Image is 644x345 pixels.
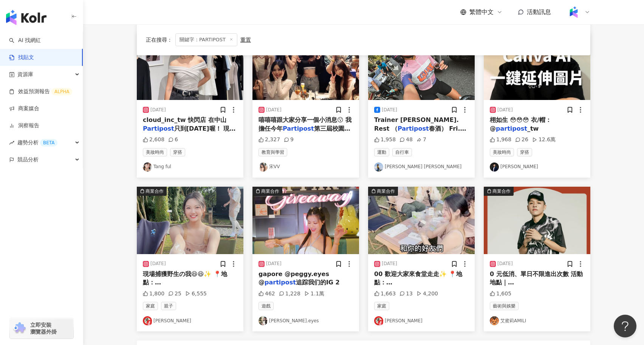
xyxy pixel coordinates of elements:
[374,290,396,298] div: 1,663
[9,105,39,112] a: 商案媒合
[143,290,164,298] div: 1,800
[261,187,279,195] div: 商業合作
[9,122,39,130] a: 洞察報告
[484,187,590,254] img: post-image
[10,318,73,339] a: chrome extension立即安裝 瀏覽器外掛
[146,187,164,195] div: 商業合作
[490,270,583,286] span: 0 元低消、單日不限進出次數 活動地點｜
[12,322,27,334] img: chrome extension
[185,290,207,298] div: 6,555
[168,136,178,144] div: 6
[259,316,353,325] a: KOL Avatar[PERSON_NAME].eyes
[567,5,581,19] img: Kolr%20app%20icon%20%281%29.png
[266,107,282,113] div: [DATE]
[252,187,359,254] img: post-image
[374,136,396,144] div: 1,958
[492,187,511,195] div: 商業合作
[374,270,462,286] span: 00 歡迎大家來食堂走走✨ 📍地點：
[484,187,590,254] button: 商業合作
[398,125,429,132] mark: Partipost
[143,302,158,310] span: 家庭
[40,139,57,147] div: BETA
[490,148,514,156] span: 美妝時尚
[304,290,324,298] div: 1.1萬
[137,187,243,254] button: 商業合作
[259,116,351,132] span: 嘻嘻嘻跟大家分享一個小消息😗 我擔任今年
[161,302,176,310] span: 親子
[490,162,584,172] a: KOL Avatar[PERSON_NAME]
[392,148,412,156] span: 自行車
[484,33,590,100] button: 商業合作
[259,302,274,310] span: 遊戲
[399,136,413,144] div: 48
[374,116,459,132] span: Trainer [PERSON_NAME]. Rest （
[399,290,413,298] div: 13
[259,162,268,172] img: KOL Avatar
[490,290,511,298] div: 1,605
[143,125,235,140] span: 只到[DATE]喔！ 現場還
[175,33,237,46] span: 關鍵字：PARTIPOST
[137,33,243,100] button: 商業合作
[143,162,237,172] a: KOL AvatarTang ful
[9,54,34,61] a: 找貼文
[168,290,181,298] div: 25
[374,316,469,325] a: KOL Avatar[PERSON_NAME]
[517,148,532,156] span: 穿搭
[252,33,359,100] img: post-image
[527,8,551,16] span: 活動訊息
[368,187,475,254] img: post-image
[240,37,251,43] div: 重置
[614,315,636,337] iframe: Help Scout Beacon - Open
[143,162,152,172] img: KOL Avatar
[150,107,166,113] div: [DATE]
[9,37,41,44] a: searchAI 找網紅
[259,270,329,286] span: gapore @peggy.eyes @
[259,290,275,298] div: 462
[259,148,287,156] span: 教育與學習
[374,162,469,172] a: KOL Avatar[PERSON_NAME] [PERSON_NAME]
[17,66,33,83] span: 資源庫
[416,290,438,298] div: 4,200
[259,136,280,144] div: 2,327
[368,33,475,100] img: post-image
[17,151,39,168] span: 競品分析
[515,136,528,144] div: 26
[377,187,395,195] div: 商業合作
[416,136,426,144] div: 7
[497,107,513,113] div: [DATE]
[374,148,389,156] span: 運動
[252,187,359,254] button: 商業合作
[284,136,294,144] div: 9
[143,270,227,286] span: 現場捕獲野生の我😆😆✨ 📍地點：
[368,187,475,254] button: 商業合作
[374,302,389,310] span: 家庭
[283,125,314,132] mark: Partipost
[265,279,296,286] mark: partipost
[490,316,499,325] img: KOL Avatar
[490,316,584,325] a: KOL Avatar艾蜜莉AMILI
[137,33,243,100] img: post-image
[382,107,397,113] div: [DATE]
[490,162,499,172] img: KOL Avatar
[143,316,152,325] img: KOL Avatar
[469,8,494,16] span: 繁體中文
[143,125,174,132] mark: Partipost
[374,316,383,325] img: KOL Avatar
[9,140,14,145] span: rise
[259,162,353,172] a: KOL Avatar宋VV
[266,261,282,267] div: [DATE]
[382,261,397,267] div: [DATE]
[374,162,383,172] img: KOL Avatar
[143,136,164,144] div: 2,608
[496,125,527,132] mark: partipost
[143,116,226,123] span: cloud_inc_tw 快閃店 在中山
[137,187,243,254] img: post-image
[490,116,551,132] span: 栩如生 😳😳😳 衣/帽： @
[490,136,511,144] div: 1,968
[279,290,300,298] div: 1,228
[143,316,237,325] a: KOL Avatar[PERSON_NAME]
[143,148,167,156] span: 美妝時尚
[6,10,46,25] img: logo
[527,125,539,132] span: _tw
[146,37,172,43] span: 正在搜尋 ：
